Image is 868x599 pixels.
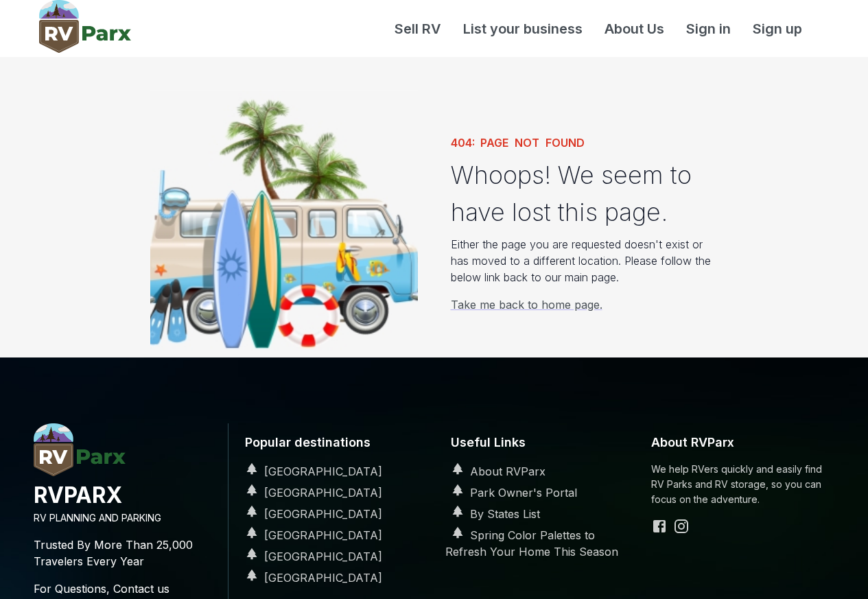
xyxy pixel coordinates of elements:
[445,528,618,559] a: Spring Color Palettes to Refresh Your Home This Season
[34,423,126,476] img: RVParx.com
[675,19,742,39] a: Sign in
[445,486,577,500] a: Park Owner's Portal
[239,550,382,563] a: [GEOGRAPHIC_DATA]
[452,19,594,39] a: List your business
[239,465,382,478] a: [GEOGRAPHIC_DATA]
[451,151,718,236] h2: Whoops! We seem to have lost this page.
[651,462,835,507] p: We help RVers quickly and easily find RV Parks and RV storage, so you can focus on the adventure.
[594,19,675,39] a: About Us
[445,423,629,462] h6: Useful Links
[239,571,382,585] a: [GEOGRAPHIC_DATA]
[451,236,718,296] p: Either the page you are requested doesn't exist or has moved to a different location. Please foll...
[239,528,382,542] a: [GEOGRAPHIC_DATA]
[239,486,382,500] a: [GEOGRAPHIC_DATA]
[384,19,452,39] a: Sell RV
[651,423,835,462] h6: About RVParx
[445,507,540,521] a: By States List
[150,90,418,357] img: The Page is not found
[451,134,718,151] h1: 404: PAGE NOT FOUND
[34,580,217,597] p: For Questions, Contact us
[239,507,382,521] a: [GEOGRAPHIC_DATA]
[34,465,217,526] a: RVParx.comRVPARXRV PLANNING AND PARKING
[34,526,217,580] p: Trusted By More Than 25,000 Travelers Every Year
[451,298,602,312] a: Take me back to home page.
[239,423,423,462] h6: Popular destinations
[34,510,217,526] p: RV PLANNING AND PARKING
[742,19,813,39] a: Sign up
[34,480,217,510] h4: RVPARX
[445,465,546,478] a: About RVParx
